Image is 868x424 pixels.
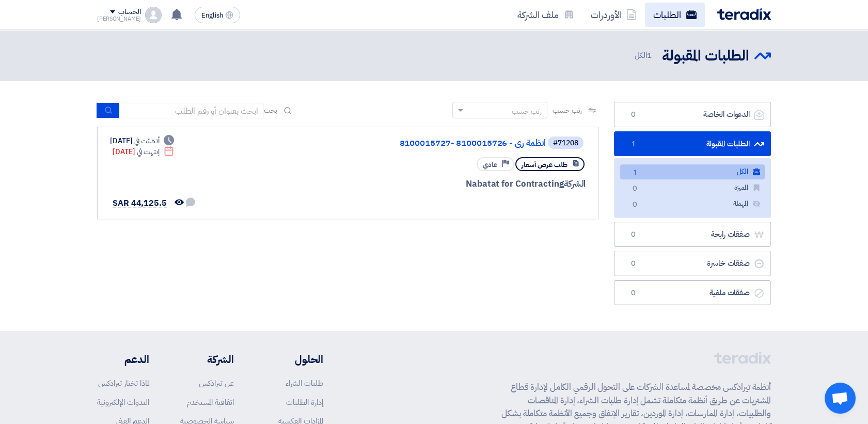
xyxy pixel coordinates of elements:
[553,105,582,116] span: رتب حسب
[662,46,749,66] h2: الطلبات المقبولة
[614,280,771,306] a: صفقات ملغية0
[825,383,856,414] div: Open chat
[199,377,234,389] a: عن تيرادكس
[134,135,159,146] span: أنشئت في
[627,288,639,298] span: 0
[627,230,639,240] span: 0
[337,177,586,191] div: Nabatat for Contracting
[339,139,546,148] a: انظمة رى - 8100015726 -8100015727
[614,251,771,276] a: صفقات خاسرة0
[620,180,765,195] a: المميزة
[119,103,264,118] input: ابحث بعنوان أو رقم الطلب
[564,177,586,190] span: الشركة
[582,3,645,27] a: الأوردرات
[628,168,641,178] span: 1
[201,12,223,19] span: English
[180,352,234,367] li: الشركة
[627,259,639,269] span: 0
[137,146,159,157] span: إنتهت في
[118,8,140,17] div: الحساب
[512,106,542,117] div: رتب حسب
[522,160,567,170] span: طلب عرض أسعار
[620,196,765,211] a: المهملة
[286,377,323,389] a: طلبات الشراء
[113,146,174,157] div: [DATE]
[614,102,771,127] a: الدعوات الخاصة0
[717,8,771,20] img: Teradix logo
[145,7,162,23] img: profile_test.png
[627,110,639,120] span: 0
[195,7,240,23] button: English
[97,397,149,408] a: الندوات الإلكترونية
[627,139,639,149] span: 1
[286,397,323,408] a: إدارة الطلبات
[264,105,277,116] span: بحث
[98,377,149,389] a: لماذا تختار تيرادكس
[634,50,654,62] span: الكل
[647,50,652,61] span: 1
[620,164,765,179] a: الكل
[628,184,641,194] span: 0
[187,397,234,408] a: اتفاقية المستخدم
[553,140,578,147] div: #71208
[113,197,167,209] span: SAR 44,125.5
[265,352,323,367] li: الحلول
[97,16,141,22] div: [PERSON_NAME]
[110,135,174,146] div: [DATE]
[614,222,771,247] a: صفقات رابحة0
[645,3,705,27] a: الطلبات
[509,3,582,27] a: ملف الشركة
[97,352,149,367] li: الدعم
[628,200,641,210] span: 0
[483,160,497,170] span: عادي
[614,131,771,157] a: الطلبات المقبولة1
